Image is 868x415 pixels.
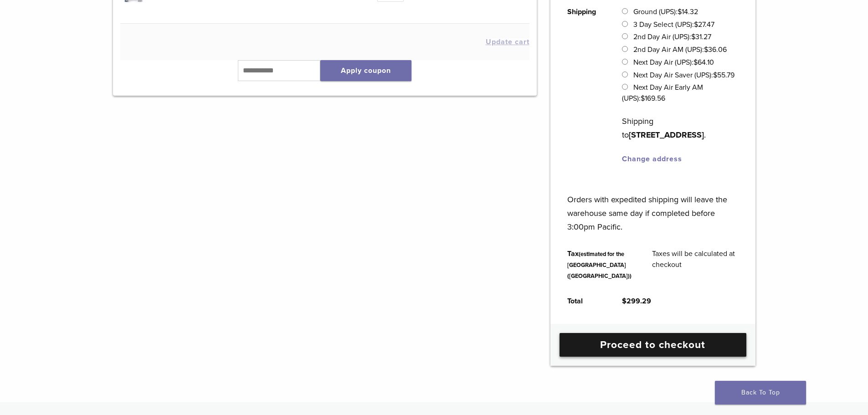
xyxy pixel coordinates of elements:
[633,32,711,41] label: 2nd Day Air (UPS):
[486,38,529,46] button: Update cart
[693,58,714,67] bdi: 64.10
[622,114,738,142] p: Shipping to .
[713,71,717,80] span: $
[633,7,698,16] label: Ground (UPS):
[622,154,682,164] a: Change address
[622,297,651,306] bdi: 299.29
[713,71,734,80] bdi: 55.79
[641,94,665,103] bdi: 169.56
[694,20,698,29] span: $
[633,20,714,29] label: 3 Day Select (UPS):
[691,32,695,41] span: $
[678,7,682,16] span: $
[693,58,698,67] span: $
[678,7,698,16] bdi: 14.32
[320,60,411,81] button: Apply coupon
[633,71,734,80] label: Next Day Air Saver (UPS):
[633,45,727,54] label: 2nd Day Air AM (UPS):
[567,251,632,280] small: (estimated for the [GEOGRAPHIC_DATA] ([GEOGRAPHIC_DATA]))
[557,288,612,314] th: Total
[622,83,703,103] label: Next Day Air Early AM (UPS):
[642,241,749,288] td: Taxes will be calculated at checkout
[715,381,806,405] a: Back To Top
[704,45,708,54] span: $
[567,179,738,234] p: Orders with expedited shipping will leave the warehouse same day if completed before 3:00pm Pacific.
[691,32,711,41] bdi: 31.27
[641,94,645,103] span: $
[629,130,704,140] strong: [STREET_ADDRESS]
[694,20,714,29] bdi: 27.47
[557,241,642,288] th: Tax
[704,45,727,54] bdi: 36.06
[633,58,714,67] label: Next Day Air (UPS):
[560,333,746,357] a: Proceed to checkout
[622,297,627,306] span: $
